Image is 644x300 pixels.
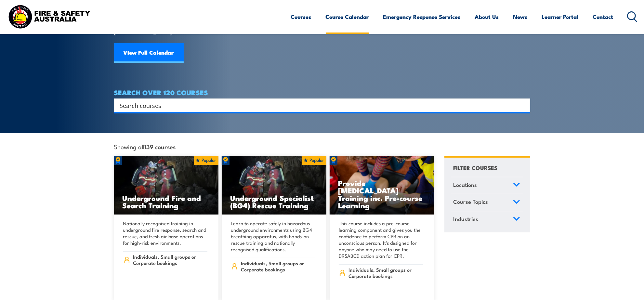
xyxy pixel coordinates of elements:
a: Course Topics [451,194,523,211]
span: Individuals, Small groups or Corporate bookings [133,254,207,266]
a: Underground Specialist (BG4) Rescue Training [222,156,326,215]
a: Learner Portal [542,8,579,25]
p: Learn to operate safely in hazardous underground environments using BG4 breathing apparatus, with... [231,220,315,253]
p: Find a course thats right for you and your team. We can train on your worksite, in our training c... [114,4,233,35]
a: Course Calendar [326,8,369,25]
a: Industries [451,211,523,228]
p: This course includes a pre-course learning component and gives you the confidence to perform CPR ... [339,220,423,259]
span: Industries [453,215,479,223]
img: Underground mine rescue [114,156,219,215]
a: View Full Calendar [114,43,184,63]
span: Showing all [114,143,176,150]
a: Contact [593,8,613,25]
h3: Provide [MEDICAL_DATA] Training inc. Pre-course Learning [338,179,426,209]
img: Low Voltage Rescue and Provide CPR [330,156,434,215]
h3: Underground Specialist (BG4) Rescue Training [230,194,318,209]
h4: SEARCH OVER 120 COURSES [114,89,530,96]
a: News [513,8,528,25]
a: Courses [291,8,311,25]
form: Search form [121,101,517,110]
a: Emergency Response Services [383,8,461,25]
a: Underground Fire and Search Training [114,156,219,215]
span: Locations [453,180,477,189]
img: Underground mine rescue [222,156,326,215]
strong: 139 courses [145,142,176,151]
button: Search magnifier button [519,101,528,110]
a: Provide [MEDICAL_DATA] Training inc. Pre-course Learning [330,156,434,215]
span: Course Topics [453,197,488,206]
a: Locations [451,177,523,194]
h4: FILTER COURSES [453,163,498,172]
p: Nationally recognised training in underground fire response, search and rescue, and fresh air bas... [123,220,208,246]
input: Search input [120,100,516,110]
a: About Us [475,8,499,25]
span: Individuals, Small groups or Corporate bookings [348,267,423,279]
h3: Underground Fire and Search Training [123,194,210,209]
span: Individuals, Small groups or Corporate bookings [241,260,315,272]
